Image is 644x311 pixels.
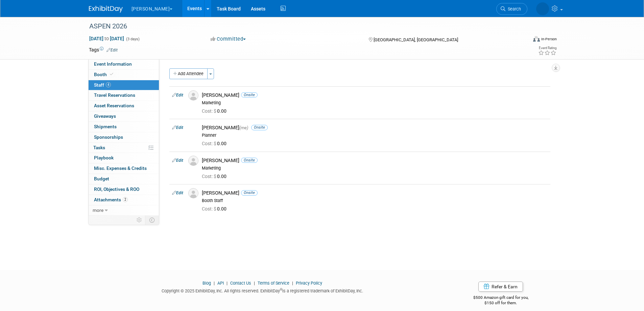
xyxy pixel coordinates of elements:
[202,165,548,171] div: Marketing
[123,197,128,202] span: 2
[89,70,159,80] a: Booth
[87,20,517,32] div: ASPEN 2026
[106,82,111,87] span: 4
[94,103,134,108] span: Asset Reservations
[202,108,217,114] span: Cost: $
[94,124,117,129] span: Shipments
[110,72,113,76] i: Booth reservation complete
[89,143,159,153] a: Tasks
[487,35,557,45] div: Event Format
[536,2,549,15] img: Dawn Brown
[106,48,118,52] a: Edit
[202,157,548,164] div: [PERSON_NAME]
[252,281,257,286] span: |
[89,286,436,294] div: Copyright © 2025 ExhibitDay, Inc. All rights reserved. ExhibitDay is a registered trademark of Ex...
[241,190,258,195] span: Onsite
[94,92,135,98] span: Travel Reservations
[89,153,159,163] a: Playbook
[94,186,139,192] span: ROI, Objectives & ROO
[172,125,183,130] a: Edit
[505,6,521,12] span: Search
[241,158,258,163] span: Onsite
[89,90,159,101] a: Travel Reservations
[538,46,556,50] div: Event Rating
[94,113,116,119] span: Giveaways
[202,174,229,179] span: 0.00
[374,37,458,42] span: [GEOGRAPHIC_DATA], [GEOGRAPHIC_DATA]
[94,176,109,181] span: Budget
[89,111,159,121] a: Giveaways
[89,132,159,142] a: Sponsorships
[202,174,217,179] span: Cost: $
[94,165,147,171] span: Misc. Expenses & Credits
[94,61,132,67] span: Event Information
[89,122,159,132] a: Shipments
[172,191,183,195] a: Edit
[217,281,224,286] a: API
[188,156,198,166] img: Associate-Profile-5.png
[93,207,103,213] span: more
[89,174,159,184] a: Budget
[478,282,523,292] a: Refer & Earn
[89,46,118,53] td: Tags
[541,37,557,42] div: In-Person
[94,134,123,140] span: Sponsorships
[239,125,248,130] span: (me)
[533,36,540,42] img: Format-Inperson.png
[225,281,229,286] span: |
[280,288,282,291] sup: ®
[103,36,110,41] span: to
[202,206,229,212] span: 0.00
[202,141,217,146] span: Cost: $
[89,80,159,90] a: Staff4
[89,6,123,13] img: ExhibitDay
[212,281,216,286] span: |
[202,198,548,203] div: Booth Staff
[188,90,198,101] img: Associate-Profile-5.png
[446,290,555,306] div: $500 Amazon gift card for you,
[241,92,258,97] span: Onsite
[251,125,268,130] span: Onsite
[202,92,548,98] div: [PERSON_NAME]
[188,188,198,198] img: Associate-Profile-5.png
[89,59,159,69] a: Event Information
[202,281,211,286] a: Blog
[89,36,124,42] span: [DATE] [DATE]
[202,108,229,114] span: 0.00
[94,72,115,77] span: Booth
[94,197,128,202] span: Attachments
[202,141,229,146] span: 0.00
[169,68,208,79] button: Add Attendee
[202,206,217,212] span: Cost: $
[172,158,183,163] a: Edit
[172,93,183,97] a: Edit
[202,100,548,106] div: Marketing
[89,195,159,205] a: Attachments2
[93,145,105,150] span: Tasks
[94,155,114,160] span: Playbook
[202,125,548,131] div: [PERSON_NAME]
[89,163,159,174] a: Misc. Expenses & Credits
[496,3,527,15] a: Search
[290,281,295,286] span: |
[296,281,322,286] a: Privacy Policy
[89,101,159,111] a: Asset Reservations
[446,300,555,306] div: $150 off for them.
[208,36,248,43] button: Committed
[230,281,251,286] a: Contact Us
[89,205,159,216] a: more
[94,82,111,88] span: Staff
[89,184,159,195] a: ROI, Objectives & ROO
[202,190,548,196] div: [PERSON_NAME]
[145,216,159,224] td: Toggle Event Tabs
[125,37,140,41] span: (3 days)
[258,281,289,286] a: Terms of Service
[202,133,548,138] div: Planner
[134,216,145,224] td: Personalize Event Tab Strip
